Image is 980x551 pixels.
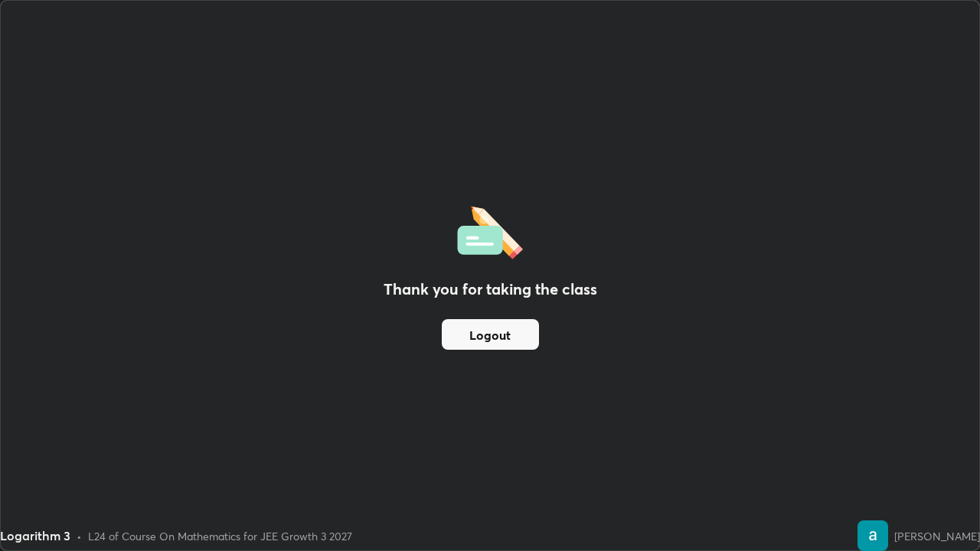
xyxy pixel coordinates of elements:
[457,201,523,259] img: offlineFeedback.1438e8b3.svg
[384,278,597,301] h2: Thank you for taking the class
[88,528,352,544] div: L24 of Course On Mathematics for JEE Growth 3 2027
[77,528,82,544] div: •
[857,520,888,551] img: 316b310aa85c4509858af0f6084df3c4.86283782_3
[442,319,539,350] button: Logout
[894,528,980,544] div: [PERSON_NAME]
